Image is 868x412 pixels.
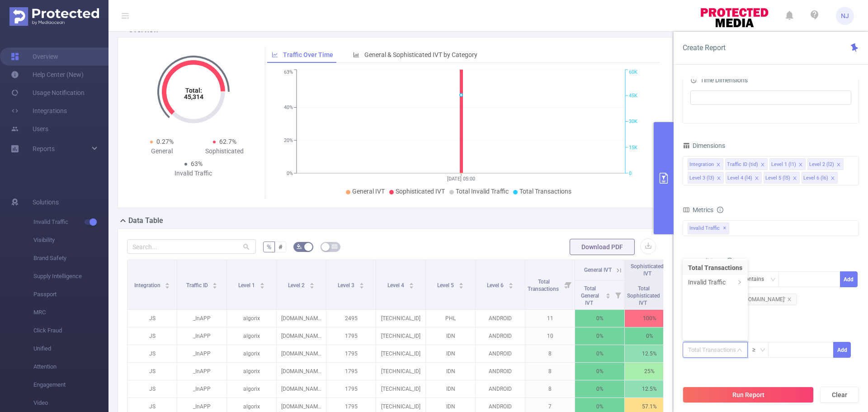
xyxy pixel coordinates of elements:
button: Run Report [683,387,814,403]
p: JS [127,310,177,327]
i: icon: caret-down [508,285,513,288]
div: Sort [458,281,464,287]
div: Level 4 (l4) [727,172,752,184]
i: icon: close [793,176,797,181]
div: ≥ [752,342,762,357]
p: JS [127,327,177,345]
span: Passport [33,285,108,303]
span: Dimensions [683,142,725,149]
i: icon: caret-down [165,285,170,288]
button: Add [840,271,858,287]
h2: Data Table [128,215,163,226]
div: Sort [212,281,217,287]
p: PHL [426,310,475,327]
p: 12.5% [625,345,674,362]
p: [TECHNICAL_ID] [376,380,425,398]
i: icon: info-circle [717,207,723,213]
div: Sort [165,281,170,287]
div: Level 1 (l1) [771,159,796,170]
div: Level 3 (l3) [689,172,714,184]
span: Level 3 [338,282,356,289]
button: Clear [820,387,859,403]
tspan: 40% [284,105,293,111]
span: Traffic Over Time [283,51,333,58]
span: General IVT [352,188,385,195]
span: Traffic ID [186,282,209,289]
p: 1795 [326,380,376,398]
i: icon: caret-down [606,295,611,298]
span: Level 4 [387,282,406,289]
i: icon: caret-down [458,285,463,288]
p: algorix [227,363,276,380]
p: _InAPP [177,310,226,327]
div: Sophisticated [193,147,256,156]
i: icon: close [717,176,721,181]
p: algorix [227,380,276,398]
p: ANDROID [476,310,525,327]
div: Invalid Traffic [162,169,225,178]
span: Invalid Traffic [33,213,108,231]
div: Traffic ID (tid) [727,159,758,170]
p: algorix [227,310,276,327]
span: Level 6 [487,282,505,289]
tspan: 0% [287,170,293,176]
span: Engagement [33,376,108,394]
div: Level 2 (l2) [809,159,834,170]
p: 100% [625,310,674,327]
li: Level 4 (l4) [726,172,762,184]
div: Level 6 (l6) [803,172,828,184]
input: filter select [693,92,694,103]
p: 0% [625,327,674,345]
tspan: 63% [284,70,293,76]
span: Visibility [33,231,108,249]
p: 11 [525,310,575,327]
span: Attention [33,358,108,376]
p: 8 [525,345,575,362]
li: Integration [688,158,723,170]
a: Reports [33,140,55,158]
i: icon: caret-up [606,292,611,294]
p: 0% [575,380,624,398]
i: Filter menu [562,260,575,309]
p: 1795 [326,345,376,362]
i: icon: caret-up [259,281,264,284]
i: icon: table [332,244,337,249]
a: Usage Notification [11,84,85,102]
i: icon: line-chart [272,52,278,58]
i: icon: caret-up [409,281,414,284]
p: IDN [426,327,475,345]
i: icon: caret-up [212,281,217,284]
span: Unified [33,340,108,358]
i: Filter menu [661,280,674,309]
p: algorix [227,327,276,345]
i: icon: caret-up [359,281,364,284]
tspan: 0 [629,170,632,176]
span: Create Report [683,43,726,52]
i: icon: bg-colors [297,244,302,249]
p: [DOMAIN_NAME] [277,363,326,380]
tspan: 60K [629,70,637,76]
p: IDN [426,345,475,362]
span: Conditions [693,257,733,265]
div: Sort [259,281,265,287]
span: Level 1 [238,282,256,289]
span: Integration [134,282,162,289]
p: _InAPP [177,345,226,362]
tspan: 30K [629,119,637,125]
i: icon: caret-down [309,285,314,288]
p: [DOMAIN_NAME] [277,345,326,362]
i: icon: caret-up [508,281,513,284]
i: icon: caret-down [212,285,217,288]
p: 2495 [326,310,376,327]
p: 10 [525,327,575,345]
span: Solutions [33,193,59,211]
p: [TECHNICAL_ID] [376,363,425,380]
tspan: Total: [185,87,202,94]
p: [TECHNICAL_ID] [376,310,425,327]
span: Metrics [683,206,713,213]
i: icon: info-circle [726,258,733,264]
i: icon: caret-up [165,281,170,284]
li: Level 1 (l1) [769,158,806,170]
li: Invalid Traffic [683,275,748,289]
i: icon: caret-down [409,285,414,288]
